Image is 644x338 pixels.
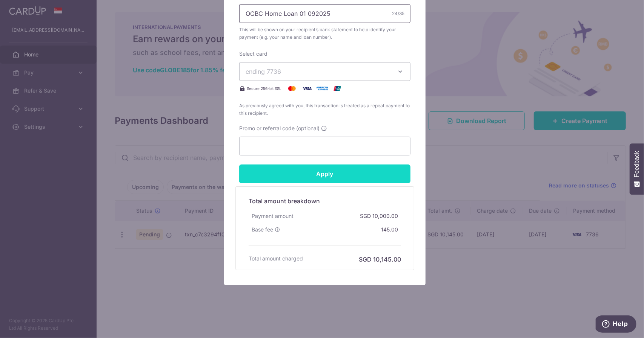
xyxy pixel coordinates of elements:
[392,10,404,17] div: 24/35
[330,84,345,93] img: UnionPay
[239,164,410,183] input: Apply
[357,209,401,223] div: SGD 10,000.00
[359,255,401,264] h6: SGD 10,145.00
[315,84,330,93] img: American Express
[247,85,281,91] span: Secure 256-bit SSL
[249,209,297,223] div: Payment amount
[239,50,267,58] label: Select card
[596,315,636,334] iframe: Opens a widget where you can find more information
[284,84,300,93] img: Mastercard
[249,196,401,206] h5: Total amount breakdown
[239,26,410,41] span: This will be shown on your recipient’s bank statement to help identify your payment (e.g. your na...
[252,226,273,233] span: Base fee
[300,84,315,93] img: Visa
[239,102,410,117] span: As previously agreed with you, this transaction is treated as a repeat payment to this recipient.
[246,68,281,75] span: ending 7736
[630,143,644,195] button: Feedback - Show survey
[239,62,410,81] button: ending 7736
[249,255,303,262] h6: Total amount charged
[633,151,640,177] span: Feedback
[378,223,401,236] div: 145.00
[239,125,320,132] span: Promo or referral code (optional)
